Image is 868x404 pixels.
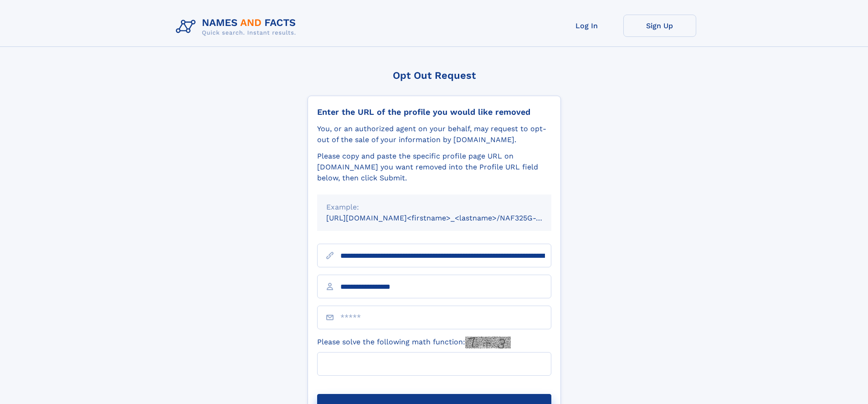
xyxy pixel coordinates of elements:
[308,70,561,81] div: Opt Out Request
[550,15,623,37] a: Log In
[623,15,696,37] a: Sign Up
[317,123,551,145] div: You, or an authorized agent on your behalf, may request to opt-out of the sale of your informatio...
[317,107,551,117] div: Enter the URL of the profile you would like removed
[317,337,511,348] label: Please solve the following math function:
[172,15,303,39] img: Logo Names and Facts
[326,214,569,222] small: [URL][DOMAIN_NAME]<firstname>_<lastname>/NAF325G-xxxxxxxx
[317,151,551,184] div: Please copy and paste the specific profile page URL on [DOMAIN_NAME] you want removed into the Pr...
[326,202,542,213] div: Example:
